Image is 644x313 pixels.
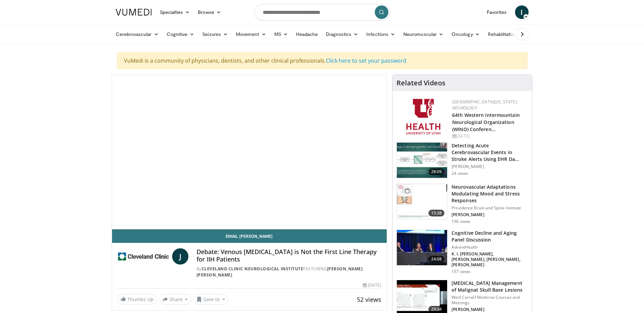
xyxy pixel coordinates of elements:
a: Infections [362,27,399,41]
p: 24 views [452,171,468,176]
a: [PERSON_NAME] [PERSON_NAME] [197,266,363,278]
video-js: Video Player [112,75,387,229]
a: Neuromuscular [399,27,447,41]
p: AdventHealth [452,245,528,250]
a: Cleveland Clinic Neurological Institute [202,266,303,272]
div: [DATE] [363,282,381,288]
a: Movement [232,27,270,41]
a: Rehabilitation [484,27,521,41]
a: Specialties [156,5,194,19]
div: [DATE] [452,133,527,139]
a: Thumbs Up [117,294,157,305]
a: J [172,248,188,265]
a: 64th Western Intermountain Neurological Organization (WINO) Conferen… [452,112,520,132]
p: 157 views [452,269,471,274]
img: 400aac9c-2612-4105-bd90-12037d247694.150x105_q85_crop-smart_upscale.jpg [397,230,447,265]
h3: Cognitive Decline and Aging Panel Discussion [452,230,528,243]
input: Search topics, interventions [254,4,390,20]
button: Share [160,294,191,305]
a: 15:38 Neurovascular Adaptations Modulating Mood and Stress Responses Providence Brain and Spine I... [397,184,528,224]
a: I [515,5,529,19]
a: 28:09 Detecting Acute Cerebrovascular Events in Stroke Alerts Using EHR Da… [PERSON_NAME] 24 views [397,142,528,178]
span: 29:34 [428,306,445,313]
span: 52 views [357,295,381,304]
h3: Neurovascular Adaptations Modulating Mood and Stress Responses [452,184,528,204]
a: 24:08 Cognitive Decline and Aging Panel Discussion AdventHealth K. I. [PERSON_NAME], [PERSON_NAME... [397,230,528,274]
button: Save to [194,294,228,305]
p: [PERSON_NAME] [452,212,528,217]
img: f6362829-b0a3-407d-a044-59546adfd345.png.150x105_q85_autocrop_double_scale_upscale_version-0.2.png [406,99,440,134]
a: Oncology [447,27,484,41]
a: Email [PERSON_NAME] [112,229,387,243]
img: VuMedi Logo [116,9,152,16]
p: [PERSON_NAME] [452,307,528,312]
p: 196 views [452,219,471,224]
a: Cerebrovascular [112,27,163,41]
a: MS [270,27,292,41]
a: Click here to set your password [326,57,406,64]
a: Browse [194,5,225,19]
p: [PERSON_NAME] [452,164,528,169]
h3: Detecting Acute Cerebrovascular Events in Stroke Alerts Using EHR Da… [452,142,528,163]
p: K. I. [PERSON_NAME], [PERSON_NAME], [PERSON_NAME], [PERSON_NAME] [452,251,528,268]
a: [GEOGRAPHIC_DATA][US_STATE] Neurology [452,99,517,111]
div: By FEATURING [197,266,381,278]
a: Favorites [483,5,511,19]
a: Cognitive [163,27,199,41]
a: Headache [292,27,322,41]
span: 28:09 [428,168,445,175]
img: 3c3e7931-b8f3-437f-a5bd-1dcbec1ed6c9.150x105_q85_crop-smart_upscale.jpg [397,143,447,178]
a: Diagnostics [322,27,362,41]
p: Weill Cornell Medicine Courses and Meetings [452,295,528,306]
h4: Debate: Venous [MEDICAL_DATA] is Not the First Line Therapy for IIH Patients [197,248,381,263]
span: 24:08 [428,256,445,263]
div: VuMedi is a community of physicians, dentists, and other clinical professionals. [117,52,528,69]
img: Cleveland Clinic Neurological Institute [117,248,169,265]
p: Providence Brain and Spine Institute [452,205,528,211]
a: Seizures [198,27,232,41]
img: 4562edde-ec7e-4758-8328-0659f7ef333d.150x105_q85_crop-smart_upscale.jpg [397,184,447,219]
h3: [MEDICAL_DATA] Management of Malignat Skull Base Lesions [452,280,528,293]
h4: Related Videos [397,79,445,87]
span: 15:38 [428,210,445,216]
